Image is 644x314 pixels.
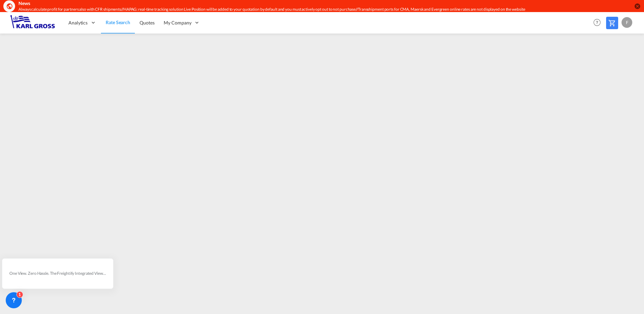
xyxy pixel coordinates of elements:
[101,12,135,34] a: Rate Search
[591,17,603,28] span: Help
[10,15,55,30] img: 3269c73066d711f095e541db4db89301.png
[591,17,606,29] div: Help
[68,19,88,26] span: Analytics
[159,12,205,34] div: My Company
[634,3,641,9] button: icon-close-circle
[622,17,632,28] div: F
[140,20,154,25] span: Quotes
[106,19,130,25] span: Rate Search
[164,19,191,26] span: My Company
[6,3,13,9] md-icon: icon-earth
[135,12,159,34] a: Quotes
[64,12,101,34] div: Analytics
[18,7,545,12] div: Always calculate profit for partners also with CFR shipments//HAPAG: real-time tracking solution ...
